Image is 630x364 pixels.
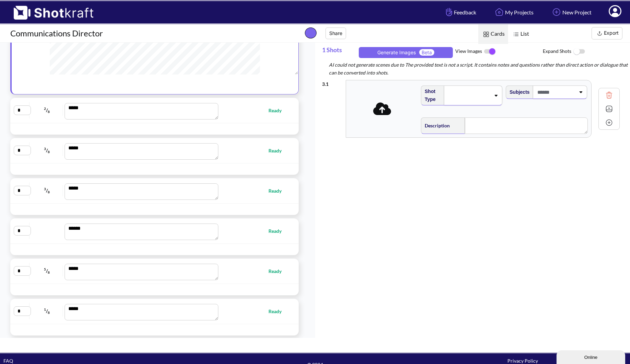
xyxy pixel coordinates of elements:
[44,267,46,271] span: 5
[508,24,532,44] span: List
[268,227,288,235] span: Ready
[488,3,539,21] a: My Projects
[512,30,520,39] img: List Icon
[604,104,614,114] img: Expand Icon
[444,6,454,18] img: Hand Icon
[506,87,529,98] span: Subjects
[322,77,343,88] div: 3 . 1
[48,190,50,194] span: 8
[268,187,288,195] span: Ready
[478,24,508,44] span: Cards
[44,187,46,191] span: 3
[44,307,46,311] span: 1
[604,117,614,128] img: Add Icon
[44,147,46,151] span: 3
[557,349,627,364] iframe: chat widget
[31,265,63,276] span: /
[592,27,622,39] button: Export
[493,6,505,18] img: Home Icon
[482,44,497,59] img: ToggleOn Icon
[421,120,450,131] span: Description
[551,6,562,18] img: Add Icon
[48,310,50,315] span: 8
[322,43,356,61] span: 1 Shots
[359,47,453,58] button: Generate ImagesBeta
[48,110,50,114] span: 8
[419,49,434,56] span: Beta
[322,77,620,141] div: 3.1Shot TypeSubjectsDescriptionTrash IconExpand IconAdd Icon
[546,3,597,21] a: New Project
[444,8,476,16] span: Feedback
[268,267,288,275] span: Ready
[268,307,288,315] span: Ready
[604,90,614,100] img: Trash Icon
[571,44,587,59] img: ToggleOff Icon
[595,29,604,38] img: Export Icon
[268,147,288,155] span: Ready
[31,105,63,116] span: /
[455,44,543,59] span: View Images
[325,27,346,39] button: Share
[421,86,441,105] span: Shot Type
[482,30,491,39] img: Card Icon
[44,106,46,111] span: 2
[31,306,63,317] span: /
[48,150,50,154] span: 8
[3,358,13,364] a: FAQ
[31,185,63,196] span: /
[268,106,288,114] span: Ready
[31,145,63,156] span: /
[48,270,50,274] span: 8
